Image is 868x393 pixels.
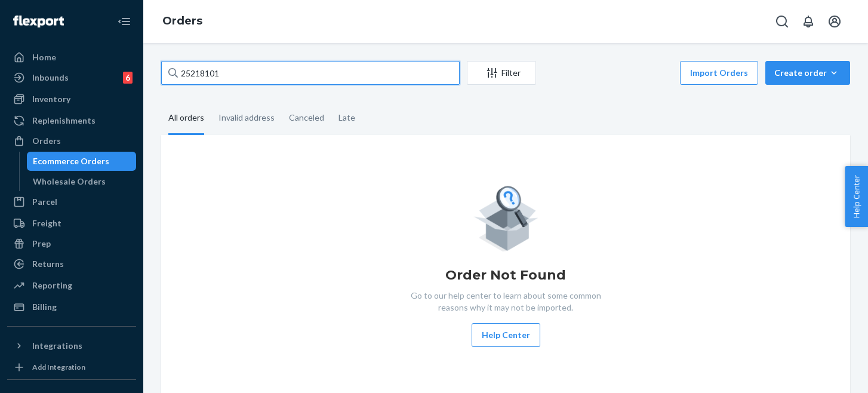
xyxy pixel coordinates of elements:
[7,48,136,67] a: Home
[218,102,275,133] div: Invalid address
[32,258,64,270] div: Returns
[168,102,204,135] div: All orders
[153,4,212,39] ol: breadcrumbs
[7,297,136,317] a: Billing
[161,61,460,85] input: Search orders
[467,61,536,85] button: Filter
[7,276,136,295] a: Reporting
[445,266,566,285] h1: Order Not Found
[7,214,136,233] a: Freight
[32,135,61,147] div: Orders
[32,362,85,372] div: Add Integration
[112,10,136,33] button: Close Navigation
[472,323,540,347] button: Help Center
[32,238,51,250] div: Prep
[467,67,535,79] div: Filter
[7,111,136,130] a: Replenishments
[32,280,72,291] div: Reporting
[7,336,136,355] button: Integrations
[765,61,850,85] button: Create order
[32,217,61,229] div: Freight
[32,93,70,105] div: Inventory
[32,340,82,352] div: Integrations
[823,10,847,33] button: Open account menu
[27,172,137,191] a: Wholesale Orders
[33,155,109,167] div: Ecommerce Orders
[27,152,137,171] a: Ecommerce Orders
[289,102,324,133] div: Canceled
[7,360,136,374] a: Add Integration
[680,61,758,85] button: Import Orders
[774,67,841,79] div: Create order
[7,234,136,253] a: Prep
[13,16,64,27] img: Flexport logo
[32,196,57,208] div: Parcel
[770,10,794,33] button: Open Search Box
[7,192,136,211] a: Parcel
[338,102,355,133] div: Late
[162,14,202,27] a: Orders
[32,72,69,84] div: Inbounds
[7,131,136,151] a: Orders
[796,10,820,33] button: Open notifications
[32,115,96,127] div: Replenishments
[33,176,106,188] div: Wholesale Orders
[123,72,133,84] div: 6
[473,183,538,251] img: Empty list
[32,301,57,313] div: Billing
[7,254,136,274] a: Returns
[7,68,136,87] a: Inbounds6
[401,290,610,314] p: Go to our help center to learn about some common reasons why it may not be imported.
[32,51,56,63] div: Home
[7,90,136,109] a: Inventory
[845,166,868,227] button: Help Center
